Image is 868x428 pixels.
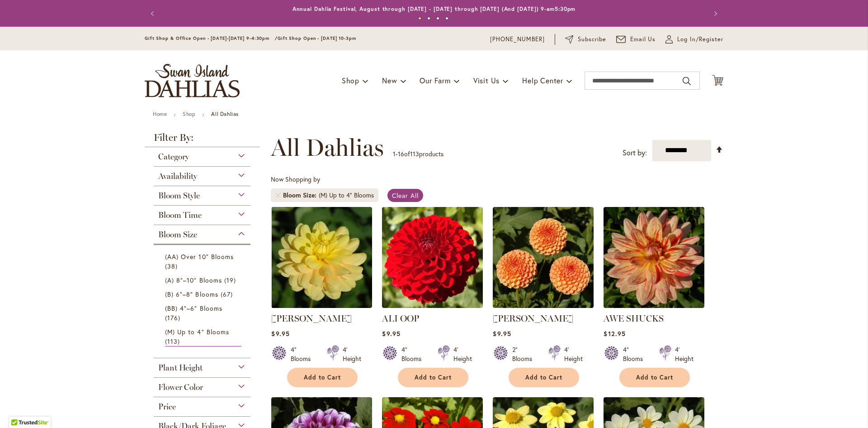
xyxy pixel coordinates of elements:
a: (M) Up to 4" Blooms 113 [165,327,241,346]
span: Gift Shop Open - [DATE] 10-3pm [278,35,356,41]
button: Add to Cart [287,368,358,387]
a: Shop [183,111,195,117]
span: $9.95 [271,329,289,338]
a: [PHONE_NUMBER] [490,35,545,44]
img: AWE SHUCKS [604,207,704,308]
a: Home [153,111,167,117]
span: Visit Us [473,76,500,85]
button: 1 of 4 [418,17,421,20]
span: Add to Cart [636,374,673,381]
a: AWE SHUCKS [604,313,664,324]
a: (A) 8"–10" Blooms 19 [165,275,241,285]
div: 4' Height [564,345,583,363]
a: Log In/Register [665,35,723,44]
span: Email Us [630,35,656,44]
span: 67 [221,289,235,299]
span: Add to Cart [304,374,341,381]
span: 113 [410,149,419,158]
span: Clear All [392,191,419,200]
span: Log In/Register [677,35,723,44]
a: AMBER QUEEN [493,301,594,310]
span: (M) Up to 4" Blooms [165,327,229,336]
span: $9.95 [382,329,400,338]
span: Help Center [522,76,563,85]
p: - of products [393,147,443,161]
span: All Dahlias [271,134,384,161]
span: $9.95 [493,329,511,338]
button: 3 of 4 [436,17,439,20]
img: AHOY MATEY [271,207,372,308]
button: Add to Cart [619,368,690,387]
span: 19 [224,275,238,285]
span: Our Farm [420,76,450,85]
a: [PERSON_NAME] [271,313,352,324]
span: (A) 8"–10" Blooms [165,276,222,284]
a: AHOY MATEY [271,301,372,310]
a: Clear All [387,189,423,202]
a: AWE SHUCKS [604,301,704,310]
a: [PERSON_NAME] [493,313,573,324]
div: 4' Height [675,345,693,363]
strong: Filter By: [145,133,259,147]
div: 4' Height [453,345,472,363]
a: Remove Bloom Size (M) Up to 4" Blooms [275,192,281,198]
span: (B) 6"–8" Blooms [165,290,218,298]
div: 4" Blooms [623,345,648,363]
span: Bloom Size [158,230,197,240]
button: Previous [145,5,163,23]
a: Subscribe [565,35,606,44]
span: 1 [393,149,396,158]
span: Shop [342,76,359,85]
span: Subscribe [578,35,606,44]
a: (BB) 4"–6" Blooms 176 [165,303,241,322]
span: Availability [158,171,197,181]
span: $12.95 [604,329,625,338]
span: 113 [165,337,182,346]
span: Flower Color [158,382,203,392]
a: (B) 6"–8" Blooms 67 [165,289,241,299]
img: ALI OOP [382,207,483,308]
div: (M) Up to 4" Blooms [319,191,374,200]
button: Add to Cart [398,368,468,387]
span: 176 [165,313,183,322]
img: AMBER QUEEN [493,207,594,308]
a: ALI OOP [382,301,483,310]
button: 2 of 4 [427,17,430,20]
button: Next [705,5,723,23]
button: 4 of 4 [445,17,448,20]
a: (AA) Over 10" Blooms 38 [165,252,241,271]
span: Add to Cart [415,374,452,381]
span: (BB) 4"–6" Blooms [165,304,222,313]
span: Category [158,152,189,162]
span: Gift Shop & Office Open - [DATE]-[DATE] 9-4:30pm / [145,35,278,41]
a: Email Us [616,35,656,44]
a: Annual Dahlia Festival, August through [DATE] - [DATE] through [DATE] (And [DATE]) 9-am5:30pm [292,5,576,12]
span: Plant Height [158,363,203,373]
span: 16 [398,149,404,158]
button: Add to Cart [509,368,579,387]
span: Bloom Time [158,210,202,220]
span: 38 [165,261,180,271]
span: (AA) Over 10" Blooms [165,252,234,261]
span: Price [158,402,176,412]
label: Sort by: [623,144,647,161]
div: 4" Blooms [291,345,316,363]
div: 2" Blooms [512,345,538,363]
span: Add to Cart [525,374,562,381]
strong: All Dahlias [211,111,239,117]
span: Bloom Style [158,191,200,201]
span: Bloom Size [283,191,319,200]
a: store logo [145,64,240,97]
span: Now Shopping by [271,175,320,183]
div: 4" Blooms [401,345,427,363]
div: 4' Height [343,345,361,363]
span: New [382,76,397,85]
a: ALI OOP [382,313,419,324]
